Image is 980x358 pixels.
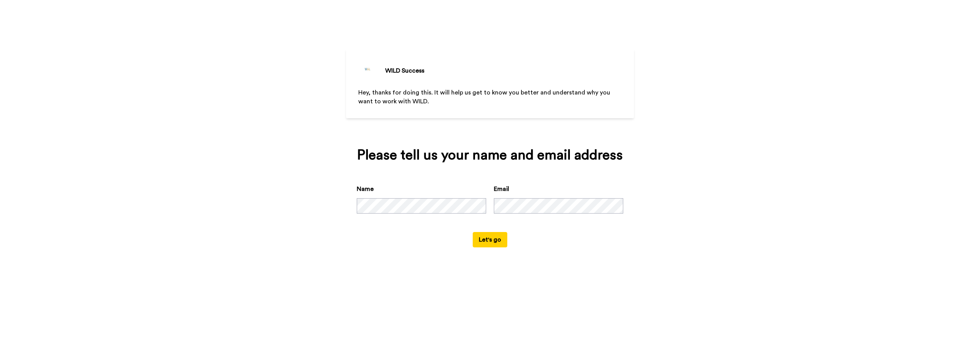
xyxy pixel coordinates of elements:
label: Name [357,184,374,194]
div: Please tell us your name and email address [357,148,623,163]
span: Hey, thanks for doing this. It will help us get to know you better and understand why you want to... [358,89,612,104]
button: Let's go [473,232,507,247]
label: Email [494,184,509,194]
div: WILD Success [385,66,424,75]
